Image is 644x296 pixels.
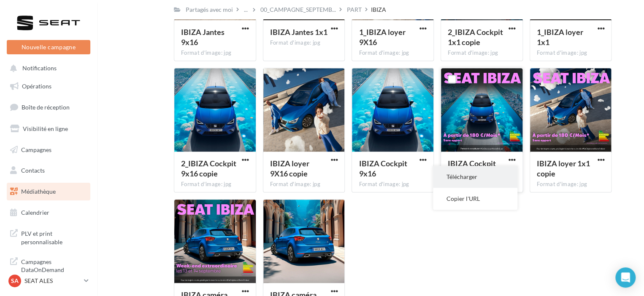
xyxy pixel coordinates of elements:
[270,181,338,188] div: Format d'image: jpg
[5,224,92,249] a: PLV et print personnalisable
[359,159,407,178] span: IBIZA Cockpit 9x16
[242,4,249,16] div: ...
[22,83,51,90] span: Opérations
[448,159,496,178] span: IBIZA Cockpit 1x1
[537,159,590,178] span: IBIZA loyer 1x1 copie
[537,49,605,57] div: Format d'image: jpg
[181,27,225,47] span: IBIZA Jantes 9x16
[22,65,57,72] span: Notifications
[5,204,92,221] a: Calendrier
[615,267,636,288] div: Open Intercom Messenger
[21,167,45,174] span: Contacts
[5,253,92,277] a: Campagnes DataOnDemand
[347,5,362,14] div: PART
[181,159,236,178] span: 2_IBIZA Cockpit 9x16 copie
[21,228,87,246] span: PLV et print personnalisable
[7,40,90,54] button: Nouvelle campagne
[5,162,92,179] a: Contacts
[181,49,249,57] div: Format d'image: jpg
[181,181,249,188] div: Format d'image: jpg
[24,277,81,285] p: SEAT ALES
[5,183,92,200] a: Médiathèque
[270,39,338,47] div: Format d'image: jpg
[7,273,90,289] a: SA SEAT ALES
[537,27,583,47] span: 1_IBIZA loyer 1x1
[5,120,92,138] a: Visibilité en ligne
[359,49,427,57] div: Format d'image: jpg
[11,277,19,285] span: SA
[21,209,49,216] span: Calendrier
[5,77,92,95] a: Opérations
[270,27,327,37] span: IBIZA Jantes 1x1
[5,98,92,116] a: Boîte de réception
[448,27,503,47] span: 2_IBIZA Cockpit 1x1 copie
[359,181,427,188] div: Format d'image: jpg
[448,49,516,57] div: Format d'image: jpg
[270,159,309,178] span: IBIZA loyer 9X16 copie
[5,141,92,159] a: Campagnes
[22,104,70,111] span: Boîte de réception
[21,188,56,195] span: Médiathèque
[260,5,336,14] span: 00_CAMPAGNE_SEPTEMB...
[537,181,605,188] div: Format d'image: jpg
[21,256,87,274] span: Campagnes DataOnDemand
[371,5,386,14] div: IBIZA
[186,5,233,14] div: Partagés avec moi
[359,27,405,47] span: 1_IBIZA loyer 9X16
[21,146,51,153] span: Campagnes
[433,188,517,210] button: Copier l'URL
[433,166,517,188] button: Télécharger
[23,125,68,132] span: Visibilité en ligne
